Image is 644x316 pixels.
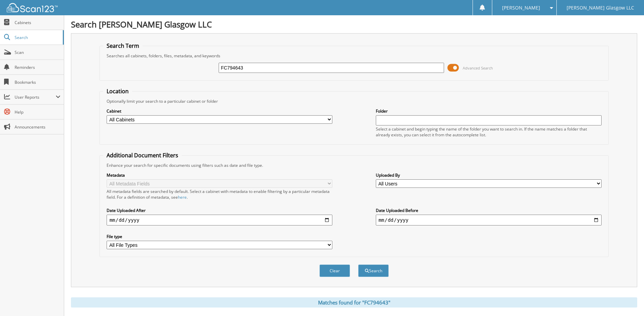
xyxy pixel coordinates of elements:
[376,126,602,138] div: Select a cabinet and begin typing the name of the folder you want to search in. If the name match...
[376,108,602,114] label: Folder
[107,108,332,114] label: Cabinet
[15,79,60,85] span: Bookmarks
[15,50,60,55] span: Scan
[376,215,602,225] input: end
[358,264,389,277] button: Search
[103,98,605,104] div: Optionally limit your search to a particular cabinet or folder
[103,87,132,95] legend: Location
[7,3,58,12] img: scan123-logo-white.svg
[15,94,56,100] span: User Reports
[502,6,540,10] span: [PERSON_NAME]
[15,20,60,25] span: Cabinets
[71,19,637,30] h1: Search [PERSON_NAME] Glasgow LLC
[376,208,602,213] label: Date Uploaded Before
[107,215,332,225] input: start
[107,208,332,213] label: Date Uploaded After
[567,6,634,10] span: [PERSON_NAME] Glasgow LLC
[15,64,60,70] span: Reminders
[15,35,59,40] span: Search
[103,162,605,168] div: Enhance your search for specific documents using filters such as date and file type.
[107,234,332,239] label: File type
[103,53,605,59] div: Searches all cabinets, folders, files, metadata, and keywords
[463,65,493,71] span: Advanced Search
[71,297,637,308] div: Matches found for "FC794643"
[178,194,187,200] a: here
[15,109,60,115] span: Help
[103,152,182,159] legend: Additional Document Filters
[107,189,332,200] div: All metadata fields are searched by default. Select a cabinet with metadata to enable filtering b...
[319,264,350,277] button: Clear
[103,42,143,50] legend: Search Term
[376,172,602,178] label: Uploaded By
[15,124,60,130] span: Announcements
[107,172,332,178] label: Metadata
